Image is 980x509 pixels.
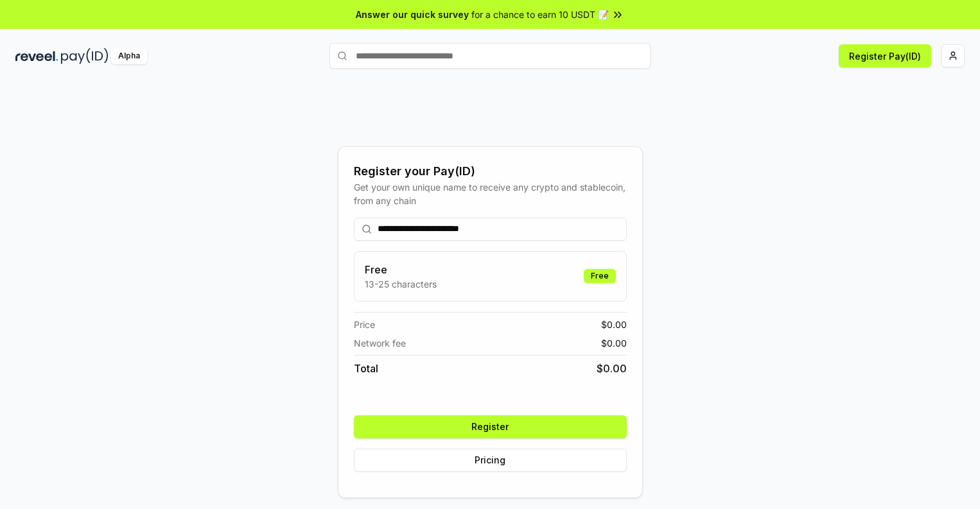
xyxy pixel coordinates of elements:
[61,48,109,64] img: pay_id
[839,44,931,67] button: Register Pay(ID)
[597,361,627,376] span: $ 0.00
[354,318,375,331] span: Price
[365,262,437,277] h3: Free
[584,269,616,283] div: Free
[111,48,147,64] div: Alpha
[601,318,627,331] span: $ 0.00
[354,336,406,350] span: Network fee
[15,48,58,64] img: reveel_dark
[354,180,627,207] div: Get your own unique name to receive any crypto and stablecoin, from any chain
[354,415,627,438] button: Register
[354,162,627,180] div: Register your Pay(ID)
[354,449,627,472] button: Pricing
[354,361,378,376] span: Total
[365,277,437,291] p: 13-25 characters
[471,8,609,21] span: for a chance to earn 10 USDT 📝
[356,8,469,21] span: Answer our quick survey
[601,336,627,350] span: $ 0.00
